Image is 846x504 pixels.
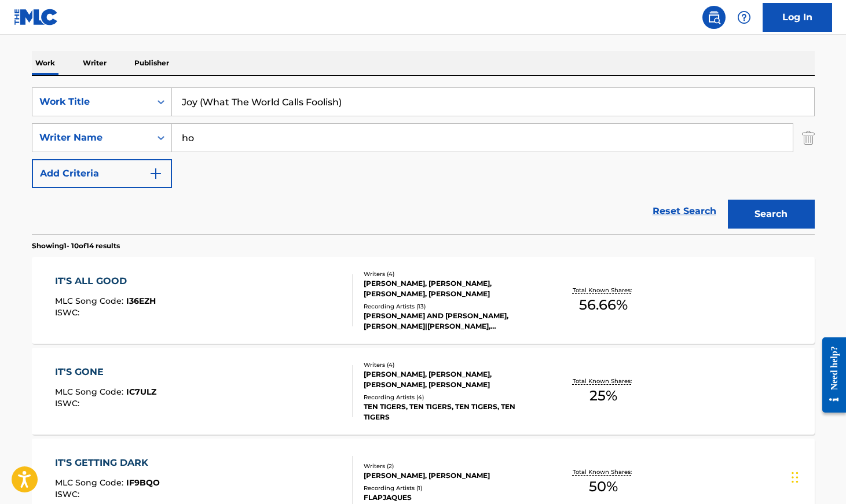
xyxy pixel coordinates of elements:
span: ISWC : [55,307,82,318]
img: help [737,10,751,24]
div: [PERSON_NAME], [PERSON_NAME], [PERSON_NAME], [PERSON_NAME] [364,369,539,390]
button: Search [728,200,815,229]
a: IT'S GONEMLC Song Code:IC7ULZISWC:Writers (4)[PERSON_NAME], [PERSON_NAME], [PERSON_NAME], [PERSON... [32,348,815,435]
div: Help [733,6,756,29]
img: search [707,10,721,24]
span: MLC Song Code : [55,387,126,397]
span: IF9BQO [126,477,160,488]
p: Total Known Shares: [573,377,635,385]
a: IT'S ALL GOODMLC Song Code:I36EZHISWC:Writers (4)[PERSON_NAME], [PERSON_NAME], [PERSON_NAME], [PE... [32,257,815,344]
img: Delete Criterion [802,123,815,152]
img: 9d2ae6d4665cec9f34b9.svg [149,167,163,181]
form: Search Form [32,87,815,234]
span: 50 % [589,476,618,497]
div: Work Title [39,95,144,109]
a: Public Search [702,6,726,29]
span: ISWC : [55,489,82,499]
div: Writer Name [39,131,144,145]
div: TEN TIGERS, TEN TIGERS, TEN TIGERS, TEN TIGERS [364,402,539,422]
div: Recording Artists ( 1 ) [364,484,539,492]
span: IC7ULZ [126,387,156,397]
iframe: Chat Widget [788,448,846,504]
div: IT'S GONE [55,365,156,379]
div: [PERSON_NAME], [PERSON_NAME] [364,470,539,481]
span: MLC Song Code : [55,296,126,306]
div: [PERSON_NAME] AND [PERSON_NAME], [PERSON_NAME]|[PERSON_NAME], [PERSON_NAME],[PERSON_NAME], [PERSO... [364,311,539,332]
img: MLC Logo [14,9,58,25]
p: Publisher [131,51,173,75]
p: Writer [79,51,110,75]
button: Add Criteria [32,159,172,188]
p: Work [32,51,58,75]
div: Drag [792,460,799,495]
p: Total Known Shares: [573,468,635,476]
div: Writers ( 2 ) [364,462,539,470]
div: Writers ( 4 ) [364,360,539,369]
span: 56.66 % [579,295,628,315]
p: Showing 1 - 10 of 14 results [32,241,120,251]
span: ISWC : [55,398,82,409]
div: IT'S ALL GOOD [55,274,156,288]
div: Writers ( 4 ) [364,270,539,278]
a: Reset Search [647,198,722,224]
div: FLAPJAQUES [364,492,539,503]
div: Recording Artists ( 13 ) [364,302,539,311]
p: Total Known Shares: [573,286,635,295]
div: IT'S GETTING DARK [55,456,160,470]
div: [PERSON_NAME], [PERSON_NAME], [PERSON_NAME], [PERSON_NAME] [364,278,539,299]
a: Log In [763,3,832,32]
span: I36EZH [126,296,156,306]
div: Recording Artists ( 4 ) [364,393,539,402]
iframe: Resource Center [814,328,846,421]
span: MLC Song Code : [55,477,126,488]
span: 25 % [589,385,617,406]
